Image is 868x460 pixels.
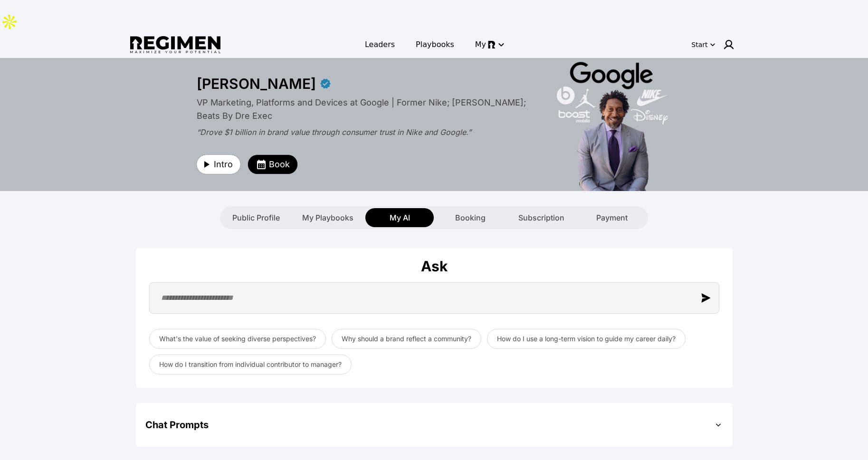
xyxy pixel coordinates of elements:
[197,155,240,174] button: Intro
[332,329,481,349] button: Why should a brand reflect a community?
[222,208,290,227] button: Public Profile
[507,208,575,227] button: Subscription
[518,212,564,223] span: Subscription
[130,36,220,54] img: Regimen logo
[416,39,454,50] span: Playbooks
[596,212,628,223] span: Payment
[359,36,401,53] a: Leaders
[197,126,534,138] div: “Drove $1 billion in brand value through consumer trust in Nike and Google.”
[197,75,316,92] div: [PERSON_NAME]
[302,212,353,223] span: My Playbooks
[701,293,711,303] img: send message
[455,212,486,223] span: Booking
[197,96,534,123] div: VP Marketing, Platforms and Devices at Google | Former Nike; [PERSON_NAME]; Beats By Dre Exec
[149,329,326,349] button: What's the value of seeking diverse perspectives?
[269,158,290,171] span: Book
[487,329,686,349] button: How do I use a long-term vision to guide my career daily?
[214,158,233,171] span: Intro
[689,37,717,52] button: Start
[390,212,410,223] span: My AI
[365,39,395,50] span: Leaders
[436,208,505,227] button: Booking
[232,212,280,223] span: Public Profile
[723,39,734,50] img: user icon
[149,355,352,374] button: How do I transition from individual contributor to manager?
[410,36,460,53] a: Playbooks
[475,39,486,50] span: My
[320,78,331,89] div: Verified partner - Daryl Butler
[145,418,209,431] h2: Chat Prompts
[293,208,363,227] button: My Playbooks
[248,155,297,174] button: Book
[145,258,723,275] div: Ask
[365,208,434,227] button: My AI
[469,36,509,53] button: My
[578,208,646,227] button: Payment
[691,40,707,49] div: Start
